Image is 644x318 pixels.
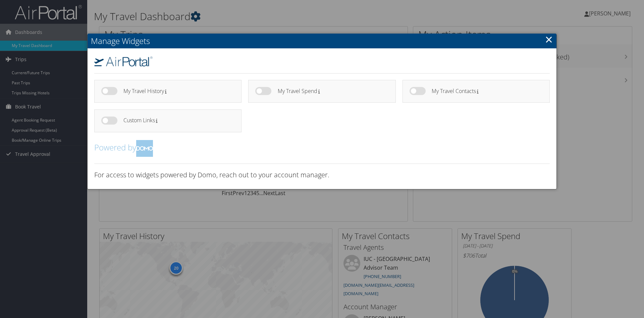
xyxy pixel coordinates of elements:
[88,34,556,48] h2: Manage Widgets
[123,118,229,123] h4: Custom Links
[94,56,153,66] img: airportal-logo.png
[278,88,384,94] h4: My Travel Spend
[94,170,550,180] h3: For access to widgets powered by Domo, reach out to your account manager.
[94,140,550,157] h2: Powered by
[545,33,553,46] a: Close
[136,140,153,157] img: domo-logo.png
[123,88,229,94] h4: My Travel History
[432,88,538,94] h4: My Travel Contacts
